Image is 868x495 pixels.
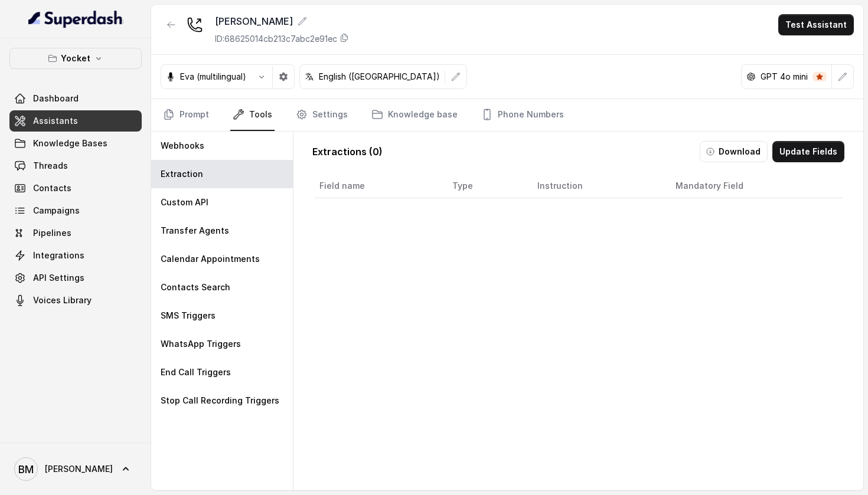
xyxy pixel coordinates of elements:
a: [PERSON_NAME] [9,453,142,486]
p: ID: 68625014cb213c7abc2e91ec [215,33,337,45]
a: Integrations [9,245,142,266]
a: Contacts [9,178,142,199]
span: Assistants [33,115,78,127]
p: Calendar Appointments [161,253,260,265]
p: Webhooks [161,140,204,152]
a: Prompt [161,99,211,131]
a: Phone Numbers [479,99,566,131]
a: Assistants [9,110,142,132]
svg: openai logo [746,72,756,81]
span: Voices Library [33,294,92,306]
th: Instruction [528,174,666,198]
button: Download [700,141,768,162]
p: GPT 4o mini [761,71,808,83]
span: Pipelines [33,227,71,239]
a: Knowledge Bases [9,133,142,154]
th: Field name [315,174,443,198]
button: Update Fields [772,141,844,162]
a: Campaigns [9,200,142,221]
p: Stop Call Recording Triggers [161,395,279,407]
a: Settings [293,99,350,131]
p: Eva (multilingual) [180,71,246,83]
img: light.svg [28,9,123,28]
p: Yocket [61,51,90,65]
a: API Settings [9,267,142,289]
a: Tools [230,99,275,131]
p: Extraction [161,168,203,180]
th: Mandatory Field [666,174,842,198]
p: WhatsApp Triggers [161,338,241,350]
button: Yocket [9,48,142,69]
span: [PERSON_NAME] [45,463,113,475]
p: Extractions ( 0 ) [312,145,383,159]
a: Dashboard [9,88,142,109]
p: Transfer Agents [161,225,229,237]
span: Knowledge Bases [33,137,107,149]
span: Threads [33,160,68,172]
span: Contacts [33,182,71,194]
button: Test Assistant [778,14,854,35]
th: Type [443,174,528,198]
span: Dashboard [33,93,79,104]
nav: Tabs [161,99,854,131]
span: Campaigns [33,205,80,217]
p: Custom API [161,196,208,208]
p: Contacts Search [161,281,230,293]
a: Threads [9,155,142,176]
div: [PERSON_NAME] [215,14,349,28]
a: Pipelines [9,222,142,244]
p: End Call Triggers [161,366,231,378]
span: Integrations [33,250,84,261]
a: Voices Library [9,290,142,311]
p: SMS Triggers [161,310,216,322]
p: English ([GEOGRAPHIC_DATA]) [319,71,440,83]
span: API Settings [33,272,84,284]
text: BM [18,463,34,476]
a: Knowledge base [369,99,460,131]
